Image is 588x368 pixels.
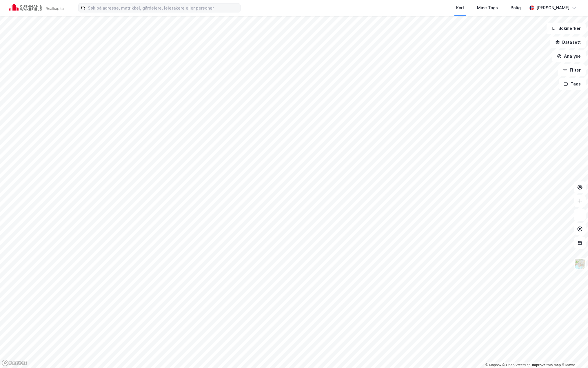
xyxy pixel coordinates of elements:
button: Tags [559,78,586,90]
a: Mapbox [485,363,501,367]
input: Søk på adresse, matrikkel, gårdeiere, leietakere eller personer [85,3,240,12]
div: Mine Tags [477,4,498,11]
div: [PERSON_NAME] [536,4,569,11]
div: Bolig [511,4,521,11]
iframe: Chat Widget [559,340,588,368]
button: Filter [558,64,586,76]
img: Z [574,258,585,269]
a: OpenStreetMap [503,363,531,367]
div: Kart [456,4,464,11]
div: Kontrollprogram for chat [559,340,588,368]
img: cushman-wakefield-realkapital-logo.202ea83816669bd177139c58696a8fa1.svg [9,4,64,12]
a: Improve this map [532,363,561,367]
a: Mapbox homepage [2,360,27,366]
button: Analyse [552,50,586,62]
button: Datasett [550,37,586,48]
button: Bokmerker [547,23,586,34]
